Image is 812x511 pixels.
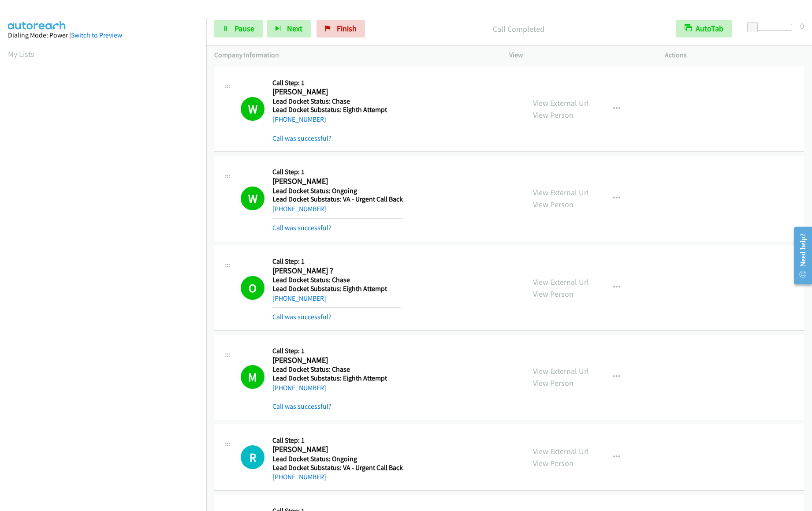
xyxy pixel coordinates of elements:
[317,20,365,37] a: Finish
[241,445,264,469] h1: R
[272,87,401,97] h2: [PERSON_NAME]
[272,168,403,176] h5: Call Step: 1
[272,284,401,293] h5: Lead Docket Substatus: Eighth Attempt
[241,365,264,389] h1: M
[272,266,401,276] h2: [PERSON_NAME] ?
[272,205,326,213] a: [PHONE_NUMBER]
[272,105,401,114] h5: Lead Docket Substatus: Eighth Attempt
[533,446,589,456] a: View External Url
[533,289,574,299] a: View Person
[676,20,732,37] button: AutoTab
[235,23,254,34] span: Pause
[241,276,264,300] h1: O
[272,473,326,481] a: [PHONE_NUMBER]
[272,455,403,463] h5: Lead Docket Status: Ongoing
[272,195,403,204] h5: Lead Docket Substatus: VA - Urgent Call Back
[509,50,649,60] p: View
[8,68,206,487] iframe: Dialpad
[272,97,401,106] h5: Lead Docket Status: Chase
[533,199,574,209] a: View Person
[8,30,198,41] div: Dialing Mode: Power |
[272,186,403,195] h5: Lead Docket Status: Ongoing
[272,134,332,142] a: Call was successful?
[665,50,805,60] p: Actions
[272,384,326,392] a: [PHONE_NUMBER]
[71,31,122,39] a: Switch to Preview
[533,277,589,287] a: View External Url
[272,436,403,445] h5: Call Step: 1
[533,187,589,198] a: View External Url
[533,110,574,120] a: View Person
[272,313,332,321] a: Call was successful?
[214,20,263,37] a: Pause
[337,23,357,34] span: Finish
[377,23,660,35] p: Call Completed
[272,257,401,266] h5: Call Step: 1
[272,276,401,284] h5: Lead Docket Status: Chase
[287,23,302,34] span: Next
[533,98,589,108] a: View External Url
[8,49,34,59] a: My Lists
[241,445,264,469] div: The call is yet to be attempted
[800,20,804,32] div: 0
[786,220,812,291] iframe: Resource Center
[241,97,264,121] h1: W
[272,347,401,355] h5: Call Step: 1
[533,458,574,468] a: View Person
[272,176,401,186] h2: [PERSON_NAME]
[272,355,401,366] h2: [PERSON_NAME]
[214,50,493,60] p: Company Information
[272,402,332,410] a: Call was successful?
[241,186,264,210] h1: W
[272,78,401,87] h5: Call Step: 1
[272,463,403,472] h5: Lead Docket Substatus: VA - Urgent Call Back
[272,374,401,383] h5: Lead Docket Substatus: Eighth Attempt
[272,365,401,374] h5: Lead Docket Status: Chase
[272,224,332,232] a: Call was successful?
[272,444,401,455] h2: [PERSON_NAME]
[533,366,589,376] a: View External Url
[272,294,326,302] a: [PHONE_NUMBER]
[752,24,792,31] div: Delay between calls (in seconds)
[267,20,311,37] button: Next
[533,378,574,388] a: View Person
[272,115,326,123] a: [PHONE_NUMBER]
